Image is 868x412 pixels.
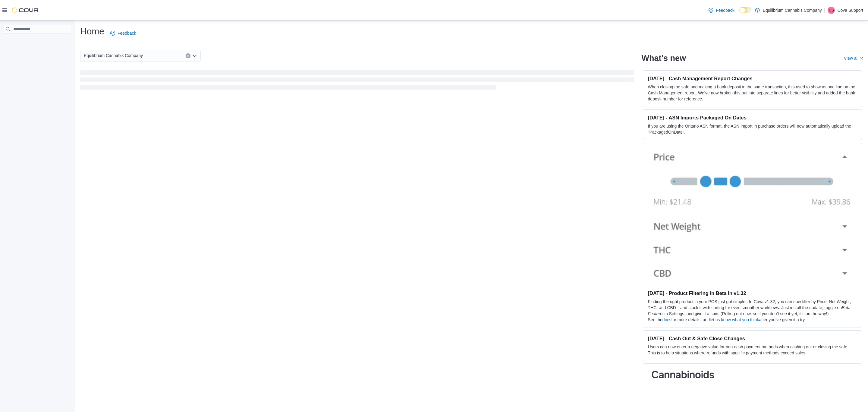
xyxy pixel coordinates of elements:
a: docs [662,317,671,322]
p: Finding the right product in your POS just got simpler. In Cova v1.32, you can now filter by Pric... [648,299,857,317]
button: Clear input [186,53,190,58]
h3: [DATE] - Cash Management Report Changes [648,75,857,81]
h3: [DATE] - ASN Imports Packaged On Dates [648,115,857,121]
p: Equilibrium Cannabis Company [763,7,822,14]
input: Dark Mode [739,7,752,13]
span: Equilibrium Cannabis Company [84,52,143,59]
h1: Home [80,25,104,37]
h3: [DATE] - Product Filtering in Beta in v1.32 [648,290,857,296]
em: Beta Features [648,305,851,316]
a: View allExternal link [844,56,863,61]
p: Users can now enter a negative value for non-cash payment methods when cashing out or closing the... [648,344,857,356]
span: Feedback [118,30,136,36]
span: Feedback [716,7,734,13]
h3: [DATE] - Cash Out & Safe Close Changes [648,335,857,341]
button: Open list of options [192,53,197,58]
p: When closing the safe and making a bank deposit in the same transaction, this used to show as one... [648,84,857,102]
h2: What's new [642,53,686,63]
a: Feedback [706,4,737,16]
p: If you are using the Ontario ASN format, the ASN Import in purchase orders will now automatically... [648,123,857,135]
p: Cova Support [837,7,863,14]
img: Cova [12,7,39,13]
a: let us know what you think [710,317,759,322]
p: | [824,7,826,14]
p: See the for more details, and after you’ve given it a try. [648,317,857,323]
span: CS [829,7,834,14]
nav: Complex example [4,35,71,49]
div: Cova Support [828,7,835,14]
a: Feedback [108,27,138,39]
span: Loading [80,71,634,91]
svg: External link [860,57,863,61]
